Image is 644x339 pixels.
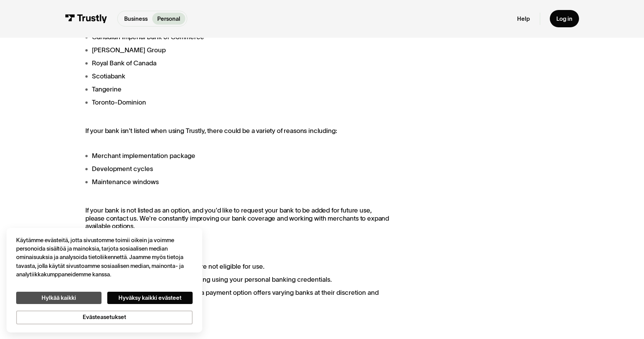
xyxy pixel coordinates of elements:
[16,311,192,324] button: Evästeasetukset
[85,85,390,94] li: Tangerine
[65,14,107,23] img: Trustly Logo
[85,275,390,284] li: You must have access to online banking using your personal banking credentials.
[550,10,579,27] a: Log in
[152,13,185,25] a: Personal
[85,288,390,307] li: Each merchant who offers Trustly as a payment option offers varying banks at their discretion and...
[7,228,202,332] div: Cookie banner
[517,15,530,22] a: Help
[85,206,390,246] p: If your bank is not listed as an option, and you'd like to request your bank to be added for futu...
[85,177,390,187] li: Maintenance windows
[85,262,390,271] li: Prepaid account and prepaid cards are not eligible for use.
[85,58,390,68] li: Royal Bank of Canada
[119,13,152,25] a: Business
[85,71,390,81] li: Scotiabank
[16,236,192,324] div: Yksityisyys
[85,151,390,161] li: Merchant implementation package
[107,292,193,304] button: Hyväksy kaikki evästeet
[16,292,102,304] button: Hylkää kaikki
[556,15,572,22] div: Log in
[85,127,390,135] p: If your bank isn't listed when using Trustly, there could be a variety of reasons including:
[16,236,192,279] div: Käytämme evästeitä, jotta sivustomme toimii oikein ja voimme personoida sisältöä ja mainoksia, ta...
[157,15,180,23] p: Personal
[124,15,148,23] p: Business
[85,45,390,55] li: [PERSON_NAME] Group
[85,164,390,174] li: Development cycles
[85,98,390,107] li: Toronto-Dominion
